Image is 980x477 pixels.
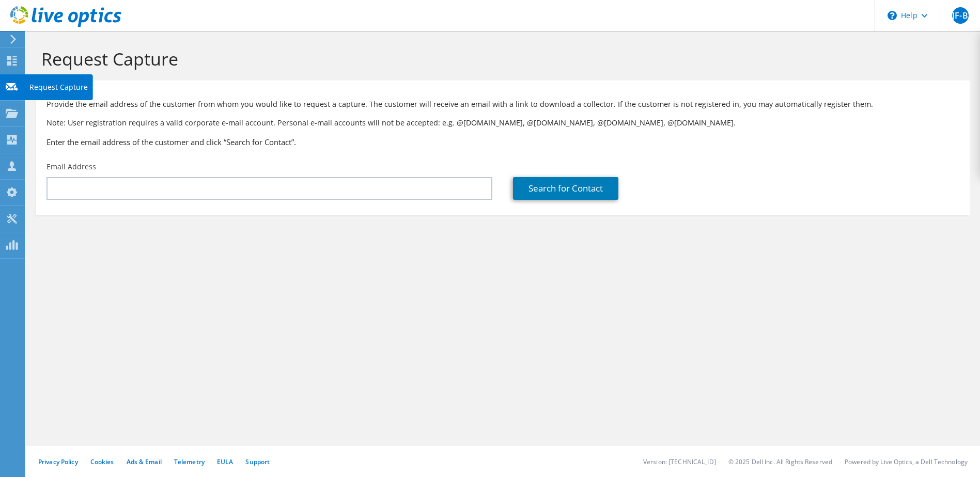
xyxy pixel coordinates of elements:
p: Provide the email address of the customer from whom you would like to request a capture. The cust... [46,99,959,110]
a: Cookies [90,457,114,466]
span: JF-B [952,7,969,24]
p: Note: User registration requires a valid corporate e-mail account. Personal e-mail accounts will ... [46,117,959,129]
li: Powered by Live Optics, a Dell Technology [845,457,968,466]
a: Search for Contact [513,177,618,200]
a: EULA [217,457,233,466]
label: Email Address [46,162,96,172]
li: Version: [TECHNICAL_ID] [643,457,716,466]
div: Request Capture [24,74,93,100]
li: © 2025 Dell Inc. All Rights Reserved [728,457,832,466]
a: Telemetry [174,457,205,466]
a: Support [245,457,270,466]
svg: \n [888,11,897,20]
a: Ads & Email [127,457,162,466]
a: Privacy Policy [38,457,78,466]
h1: Request Capture [41,48,959,70]
h3: Enter the email address of the customer and click “Search for Contact”. [46,136,959,148]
